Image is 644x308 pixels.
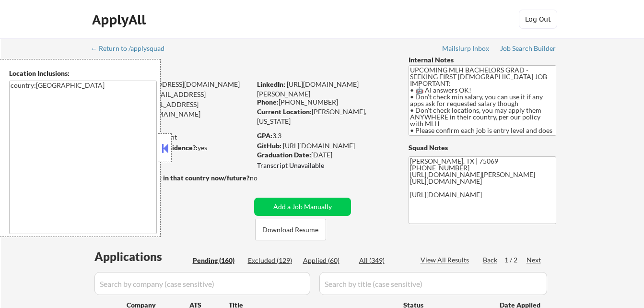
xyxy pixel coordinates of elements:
[421,255,472,265] div: View All Results
[442,45,490,54] a: Mailslurp Inbox
[283,142,355,150] a: [URL][DOMAIN_NAME]
[92,12,149,28] div: ApplyAll
[409,143,556,153] div: Squad Notes
[409,55,556,65] div: Internal Notes
[248,256,296,265] div: Excluded (129)
[92,62,289,74] div: [PERSON_NAME]
[257,131,272,140] strong: GPA:
[519,10,557,29] button: Log Out
[257,131,394,141] div: 3.3
[257,80,359,98] a: [URL][DOMAIN_NAME][PERSON_NAME]
[359,256,407,265] div: All (349)
[255,219,326,240] button: Download Resume
[500,45,556,52] div: Job Search Builder
[257,80,285,88] strong: LinkedIn:
[483,255,498,265] div: Back
[91,45,174,52] div: ← Return to /applysquad
[527,255,542,265] div: Next
[257,107,312,116] strong: Current Location:
[257,107,393,126] div: [PERSON_NAME], [US_STATE]
[9,69,157,78] div: Location Inclusions:
[257,97,393,107] div: [PHONE_NUMBER]
[257,150,393,160] div: [DATE]
[91,45,174,54] a: ← Return to /applysquad
[303,256,351,265] div: Applied (60)
[442,45,490,52] div: Mailslurp Inbox
[257,151,311,159] strong: Graduation Date:
[94,272,310,295] input: Search by company (case sensitive)
[257,98,279,106] strong: Phone:
[319,272,547,295] input: Search by title (case sensitive)
[250,173,277,183] div: no
[254,198,351,216] button: Add a Job Manually
[257,142,281,150] strong: GitHub:
[504,255,527,265] div: 1 / 2
[193,256,241,265] div: Pending (160)
[94,251,189,262] div: Applications
[500,45,556,54] a: Job Search Builder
